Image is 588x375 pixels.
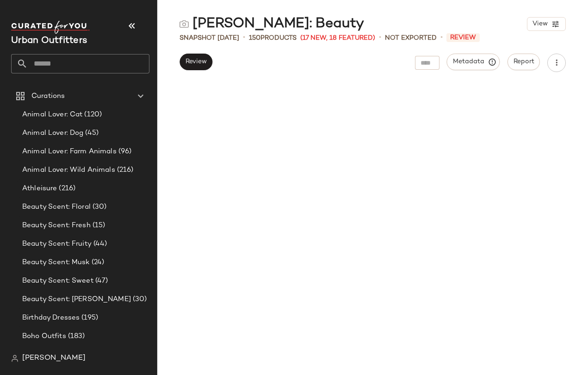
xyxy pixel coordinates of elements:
span: Beauty Scent: [PERSON_NAME] [22,294,131,305]
span: Animal Lover: Dog [22,128,83,139]
span: (216) [115,165,134,175]
span: Report [513,58,534,66]
span: 150 [249,35,260,42]
span: • [440,32,443,43]
span: (30) [131,294,147,305]
span: Birthday Dresses [22,313,80,323]
span: • [379,32,381,43]
div: Products [249,33,297,43]
span: (45) [83,128,99,139]
span: Animal Lover: Wild Animals [22,165,115,175]
span: Boho Outfits [22,331,66,342]
span: Review [446,33,480,42]
button: View [527,17,566,31]
span: (183) [66,331,85,342]
span: Beauty Scent: Floral [22,202,91,212]
span: View [532,20,548,28]
span: Curations [31,91,65,102]
span: Review [185,58,207,66]
span: (30) [91,202,107,212]
span: Beauty Scent: Sweet [22,276,93,286]
span: (96) [117,146,132,157]
button: Review [179,54,212,70]
span: Beauty Scent: Fruity [22,239,92,249]
span: (120) [82,109,102,120]
span: Metadata [452,58,495,66]
span: Animal Lover: Cat [22,109,82,120]
img: cfy_white_logo.C9jOOHJF.svg [11,21,90,34]
span: (216) [57,183,75,194]
span: (47) [93,276,108,286]
span: Beauty Scent: Musk [22,257,90,268]
div: [PERSON_NAME]: Beauty [179,15,364,33]
span: Animal Lover: Farm Animals [22,146,117,157]
span: (195) [80,313,98,323]
span: Snapshot [DATE] [179,33,239,43]
span: Current Company Name [11,36,87,46]
span: (15) [91,220,105,231]
span: (24) [90,257,105,268]
span: (44) [92,239,107,249]
button: Metadata [447,54,500,70]
span: Beauty Scent: Fresh [22,220,91,231]
img: svg%3e [11,355,19,362]
span: • [243,32,245,43]
img: svg%3e [179,19,189,29]
span: (17 New, 18 Featured) [300,33,375,43]
span: [PERSON_NAME] [22,353,86,364]
button: Report [508,54,540,70]
span: Athleisure [22,183,57,194]
span: Not Exported [385,33,437,43]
